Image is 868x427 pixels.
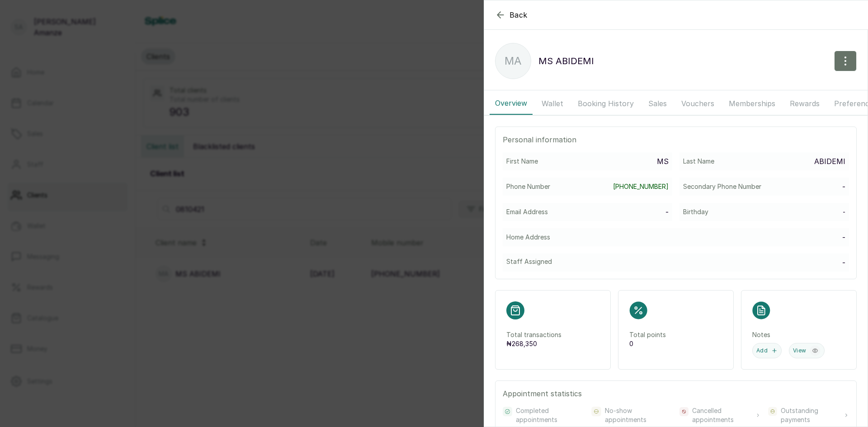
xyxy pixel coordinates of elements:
[613,182,669,191] a: [PHONE_NUMBER]
[683,207,708,216] p: Birthday
[629,330,722,339] p: Total points
[605,406,672,424] p: No-show appointments
[509,9,528,20] span: Back
[781,406,840,424] span: Outstanding payments
[665,206,669,217] p: -
[572,92,639,115] button: Booking History
[516,406,584,424] p: Completed appointments
[692,406,752,424] span: Cancelled appointments
[752,343,782,358] button: Add
[723,92,781,115] button: Memberships
[495,9,528,20] button: Back
[506,182,550,191] p: Phone Number
[503,388,849,399] p: Appointment statistics
[842,232,845,243] p: -
[503,134,849,145] p: Personal information
[683,157,714,166] p: Last Name
[842,257,845,268] p: -
[506,157,538,166] p: First Name
[643,92,672,115] button: Sales
[752,330,845,339] p: Notes
[784,92,825,115] button: Rewards
[506,339,599,348] p: ₦
[657,156,669,167] p: MS
[676,92,720,115] button: Vouchers
[536,92,569,115] button: Wallet
[843,207,845,216] p: -
[506,330,599,339] p: Total transactions
[512,340,537,347] span: 268,350
[490,92,533,115] button: Overview
[506,233,550,242] p: Home Address
[842,181,845,192] p: -
[629,340,633,347] span: 0
[789,343,825,358] button: View
[683,182,761,191] p: Secondary Phone Number
[505,53,522,69] p: MA
[814,156,845,167] p: ABIDEMI
[538,54,594,68] p: MS ABIDEMI
[506,207,548,216] p: Email Address
[506,257,552,266] p: Staff Assigned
